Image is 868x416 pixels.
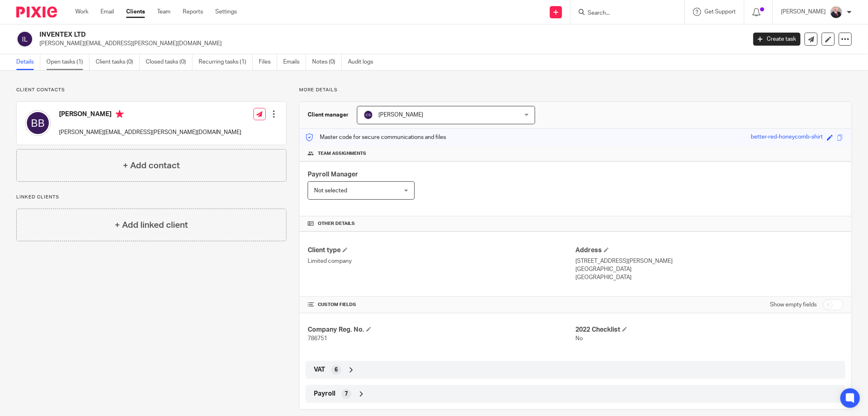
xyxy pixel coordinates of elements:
a: Reports [183,8,203,16]
a: Closed tasks (0) [146,54,192,70]
span: Payroll Manager [308,171,358,178]
a: Open tasks (1) [46,54,90,70]
p: [STREET_ADDRESS][PERSON_NAME] [575,257,843,265]
a: Files [259,54,277,70]
span: No [575,336,583,341]
img: svg%3E [25,110,51,136]
p: Linked clients [16,194,286,200]
span: Payroll [314,390,335,398]
h2: INVENTEX LTD [39,31,601,39]
p: Master code for secure communications and files [306,133,446,141]
img: ComerfordFoley-30PS%20-%20Ger%201.jpg [830,6,843,19]
img: Pixie [16,7,57,18]
p: Limited company [308,257,575,265]
div: better-red-honeycomb-shirt [751,133,823,142]
label: Show empty fields [770,301,817,309]
span: VAT [314,365,325,374]
p: More details [299,87,852,93]
i: Primary [116,110,124,118]
h4: + Add linked client [115,219,188,231]
h4: 2022 Checklist [575,326,843,334]
span: Get Support [704,9,736,15]
a: Clients [126,8,145,16]
input: Search [587,10,660,17]
a: Team [157,8,171,16]
p: [PERSON_NAME][EMAIL_ADDRESS][PERSON_NAME][DOMAIN_NAME] [39,40,741,48]
a: Audit logs [348,54,379,70]
p: [GEOGRAPHIC_DATA] [575,273,843,282]
h4: Address [575,246,843,255]
p: [GEOGRAPHIC_DATA] [575,265,843,273]
h3: Client manager [308,111,349,119]
a: Create task [753,33,800,46]
a: Email [101,8,114,16]
span: 7 [345,390,348,398]
img: svg%3E [363,110,373,120]
p: [PERSON_NAME] [781,8,826,16]
h4: [PERSON_NAME] [59,110,241,120]
span: 6 [335,366,338,374]
img: svg%3E [16,31,33,48]
span: Team assignments [318,150,366,157]
a: Details [16,54,40,70]
h4: Client type [308,246,575,255]
span: 786751 [308,336,327,341]
span: Other details [318,220,355,227]
span: [PERSON_NAME] [378,112,423,118]
h4: Company Reg. No. [308,326,575,334]
p: Client contacts [16,87,286,93]
h4: + Add contact [123,159,180,172]
a: Settings [215,8,237,16]
a: Notes (0) [312,54,342,70]
a: Recurring tasks (1) [199,54,253,70]
a: Emails [283,54,306,70]
a: Work [75,8,88,16]
h4: CUSTOM FIELDS [308,302,575,308]
p: [PERSON_NAME][EMAIL_ADDRESS][PERSON_NAME][DOMAIN_NAME] [59,128,241,136]
span: Not selected [314,188,347,194]
a: Client tasks (0) [96,54,140,70]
